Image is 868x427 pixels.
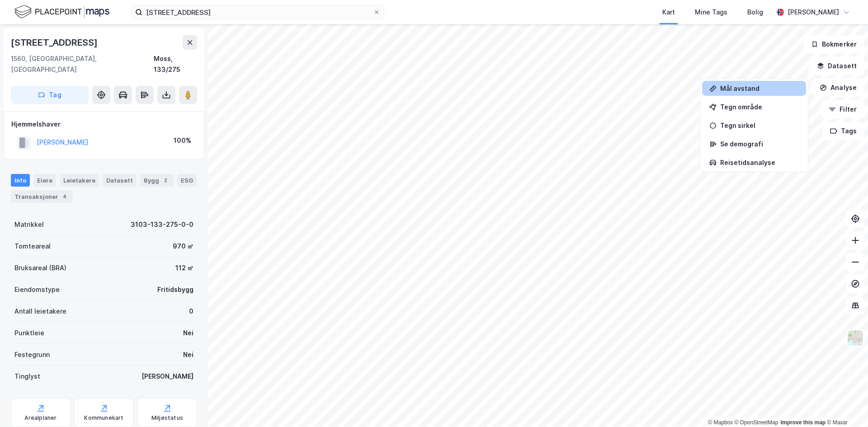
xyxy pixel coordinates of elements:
[11,119,197,130] div: Hjemmelshaver
[154,53,198,75] div: Moss, 133/275
[189,306,193,317] div: 0
[103,174,137,187] div: Datasett
[14,349,50,360] div: Festegrunn
[14,4,109,20] img: logo.f888ab2527a4732fd821a326f86c7f29.svg
[11,35,99,50] div: [STREET_ADDRESS]
[151,414,183,422] div: Miljøstatus
[161,176,170,185] div: 2
[812,79,864,97] button: Analyse
[747,7,763,18] div: Bolig
[183,328,193,338] div: Nei
[14,284,60,295] div: Eiendomstype
[140,174,174,187] div: Bygg
[822,122,864,140] button: Tags
[14,328,44,338] div: Punktleie
[14,306,66,317] div: Antall leietakere
[809,57,864,75] button: Datasett
[14,371,40,382] div: Tinglyst
[823,384,868,427] div: Kontrollprogram for chat
[720,159,799,166] div: Reisetidsanalyse
[823,384,868,427] iframe: Chat Widget
[720,84,799,92] div: Mål avstand
[131,219,193,230] div: 3103-133-275-0-0
[708,419,733,426] a: Mapbox
[173,241,193,252] div: 970 ㎡
[11,53,154,75] div: 1560, [GEOGRAPHIC_DATA], [GEOGRAPHIC_DATA]
[11,190,73,203] div: Transaksjoner
[175,263,193,273] div: 112 ㎡
[84,414,123,422] div: Kommunekart
[157,284,193,295] div: Fritidsbygg
[847,329,864,347] img: Z
[662,7,675,18] div: Kart
[174,135,191,146] div: 100%
[720,103,799,111] div: Tegn område
[11,86,89,104] button: Tag
[781,419,826,426] a: Improve this map
[803,35,864,53] button: Bokmerker
[60,174,99,187] div: Leietakere
[142,371,193,382] div: [PERSON_NAME]
[821,100,864,118] button: Filter
[735,419,778,426] a: OpenStreetMap
[142,5,373,19] input: Søk på adresse, matrikkel, gårdeiere, leietakere eller personer
[24,414,57,422] div: Arealplaner
[14,263,66,273] div: Bruksareal (BRA)
[14,219,44,230] div: Matrikkel
[720,122,799,129] div: Tegn sirkel
[788,7,839,18] div: [PERSON_NAME]
[60,192,69,201] div: 4
[695,7,727,18] div: Mine Tags
[183,349,193,360] div: Nei
[14,241,51,252] div: Tomteareal
[177,174,197,187] div: ESG
[33,174,56,187] div: Eiere
[11,174,30,187] div: Info
[720,140,799,148] div: Se demografi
